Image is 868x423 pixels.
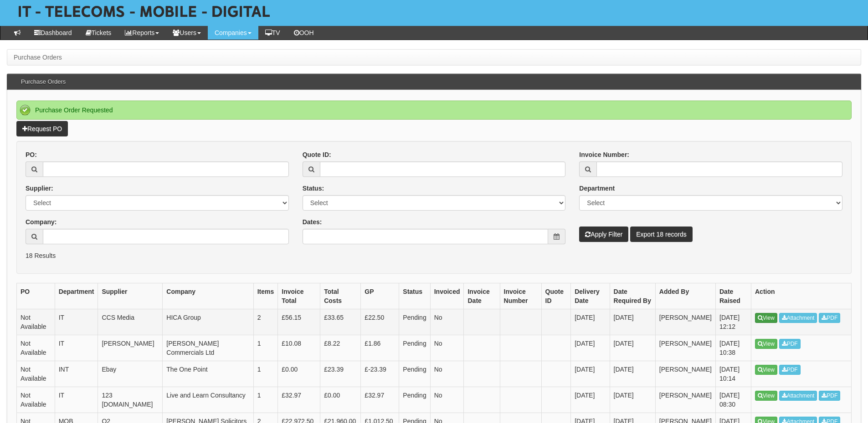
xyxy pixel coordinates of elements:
[399,361,430,387] td: Pending
[26,217,56,227] label: Company:
[253,361,278,387] td: 1
[361,387,399,413] td: £32.97
[655,283,715,309] th: Added By
[571,283,610,309] th: Delivery Date
[26,184,53,193] label: Supplier:
[716,387,751,413] td: [DATE] 08:30
[541,283,571,309] th: Quote ID
[610,361,655,387] td: [DATE]
[208,26,258,40] a: Companies
[98,309,163,335] td: CCS Media
[163,361,253,387] td: The One Point
[55,335,98,361] td: IT
[16,74,70,90] h3: Purchase Orders
[716,335,751,361] td: [DATE] 10:38
[579,184,615,193] label: Department
[253,387,278,413] td: 1
[320,309,361,335] td: £33.65
[655,361,715,387] td: [PERSON_NAME]
[320,387,361,413] td: £0.00
[16,101,852,120] div: Purchase Order Requested
[655,387,715,413] td: [PERSON_NAME]
[755,339,777,349] a: View
[755,313,777,323] a: View
[163,387,253,413] td: Live and Learn Consultancy
[361,361,399,387] td: £-23.39
[166,26,208,40] a: Users
[755,391,777,401] a: View
[361,283,399,309] th: GP
[278,283,320,309] th: Invoice Total
[779,391,817,401] a: Attachment
[610,387,655,413] td: [DATE]
[118,26,166,40] a: Reports
[610,283,655,309] th: Date Required By
[17,309,55,335] td: Not Available
[361,335,399,361] td: £1.86
[819,313,840,323] a: PDF
[253,335,278,361] td: 1
[430,283,464,309] th: Invoiced
[79,26,118,40] a: Tickets
[571,361,610,387] td: [DATE]
[655,335,715,361] td: [PERSON_NAME]
[500,283,541,309] th: Invoice Number
[610,335,655,361] td: [DATE]
[17,387,55,413] td: Not Available
[253,309,278,335] td: 2
[571,335,610,361] td: [DATE]
[361,309,399,335] td: £22.50
[320,335,361,361] td: £8.22
[258,26,287,40] a: TV
[287,26,321,40] a: OOH
[14,53,62,62] li: Purchase Orders
[630,227,693,242] a: Export 18 records
[779,313,817,323] a: Attachment
[55,387,98,413] td: IT
[655,309,715,335] td: [PERSON_NAME]
[755,365,777,375] a: View
[779,365,801,375] a: PDF
[571,309,610,335] td: [DATE]
[26,150,37,159] label: PO:
[610,309,655,335] td: [DATE]
[430,361,464,387] td: No
[399,309,430,335] td: Pending
[303,150,331,159] label: Quote ID:
[163,309,253,335] td: HICA Group
[98,335,163,361] td: [PERSON_NAME]
[98,361,163,387] td: Ebay
[278,335,320,361] td: £10.08
[98,283,163,309] th: Supplier
[579,150,629,159] label: Invoice Number:
[716,283,751,309] th: Date Raised
[751,283,852,309] th: Action
[253,283,278,309] th: Items
[55,283,98,309] th: Department
[16,121,68,136] a: Request PO
[55,361,98,387] td: INT
[98,387,163,413] td: 123 [DOMAIN_NAME]
[17,335,55,361] td: Not Available
[399,283,430,309] th: Status
[819,391,840,401] a: PDF
[464,283,500,309] th: Invoice Date
[320,283,361,309] th: Total Costs
[430,387,464,413] td: No
[399,335,430,361] td: Pending
[716,361,751,387] td: [DATE] 10:14
[55,309,98,335] td: IT
[399,387,430,413] td: Pending
[303,184,324,193] label: Status:
[278,361,320,387] td: £0.00
[579,227,628,242] button: Apply Filter
[27,26,79,40] a: Dashboard
[17,361,55,387] td: Not Available
[278,387,320,413] td: £32.97
[303,217,322,227] label: Dates:
[163,283,253,309] th: Company
[430,335,464,361] td: No
[716,309,751,335] td: [DATE] 12:12
[26,251,842,260] p: 18 Results
[430,309,464,335] td: No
